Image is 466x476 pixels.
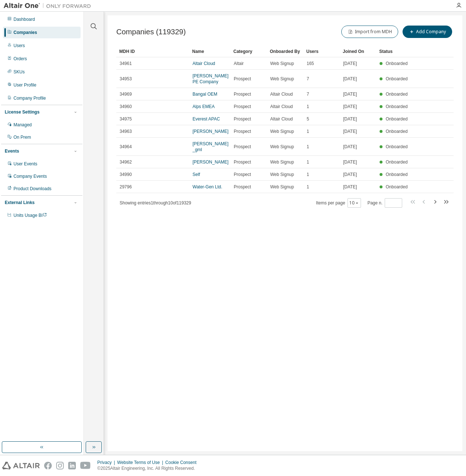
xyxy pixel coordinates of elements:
[68,462,76,469] img: linkedin.svg
[270,128,294,134] span: Web Signup
[343,128,357,134] span: [DATE]
[120,128,132,134] span: 34963
[270,46,300,57] div: Onboarded By
[343,76,357,82] span: [DATE]
[80,462,91,469] img: youtube.svg
[386,129,408,134] span: Onboarded
[120,159,132,165] span: 34962
[343,104,357,110] span: [DATE]
[44,462,52,469] img: facebook.svg
[13,43,25,49] div: Users
[386,144,408,149] span: Onboarded
[13,30,37,35] div: Companies
[316,198,361,208] span: Items per page
[234,159,251,165] span: Prospect
[13,82,36,88] div: User Profile
[307,91,309,97] span: 7
[13,69,25,75] div: SKUs
[270,184,294,190] span: Web Signup
[270,159,294,165] span: Web Signup
[193,129,229,134] a: [PERSON_NAME]
[13,186,51,192] div: Product Downloads
[386,184,408,189] span: Onboarded
[234,172,251,177] span: Prospect
[234,76,251,82] span: Prospect
[119,46,186,57] div: MDH ID
[234,104,251,110] span: Prospect
[234,144,251,150] span: Prospect
[13,134,31,140] div: On Prem
[403,26,452,38] button: Add Company
[117,460,165,465] div: Website Terms of Use
[4,2,95,9] img: Altair One
[120,91,132,97] span: 34969
[193,141,229,152] a: [PERSON_NAME] _gml
[234,184,251,190] span: Prospect
[193,61,215,66] a: Altair Cloud
[193,184,222,189] a: Water-Gen Ltd.
[13,161,37,167] div: User Events
[307,159,309,165] span: 1
[116,28,186,36] span: Companies (119329)
[97,460,117,465] div: Privacy
[120,200,191,206] span: Showing entries 1 through 10 of 119329
[120,116,132,122] span: 34975
[386,104,408,109] span: Onboarded
[386,61,408,66] span: Onboarded
[270,76,294,82] span: Web Signup
[233,46,264,57] div: Category
[343,46,373,57] div: Joined On
[307,128,309,134] span: 1
[343,91,357,97] span: [DATE]
[343,172,357,177] span: [DATE]
[5,200,35,206] div: External Links
[2,462,40,469] img: altair_logo.svg
[5,109,39,115] div: License Settings
[193,172,200,177] a: Self
[386,76,408,81] span: Onboarded
[13,122,32,128] div: Managed
[270,116,293,122] span: Altair Cloud
[306,46,337,57] div: Users
[193,92,217,97] a: Bangal OEM
[193,73,229,84] a: [PERSON_NAME] PE Company
[234,116,251,122] span: Prospect
[270,172,294,177] span: Web Signup
[307,184,309,190] span: 1
[270,104,293,110] span: Altair Cloud
[193,104,215,109] a: Alps EMEA
[368,198,402,208] span: Page n.
[307,76,309,82] span: 7
[234,91,251,97] span: Prospect
[193,116,220,122] a: Everest APAC
[343,159,357,165] span: [DATE]
[386,92,408,97] span: Onboarded
[97,465,201,472] p: © 2025 Altair Engineering, Inc. All Rights Reserved.
[120,76,132,82] span: 34953
[120,172,132,177] span: 34990
[193,160,229,165] a: [PERSON_NAME]
[13,213,47,218] span: Units Usage BI
[307,61,314,66] span: 165
[13,95,46,101] div: Company Profile
[234,61,244,66] span: Altair
[120,144,132,150] span: 34964
[349,200,359,206] button: 10
[192,46,228,57] div: Name
[307,144,309,150] span: 1
[386,172,408,177] span: Onboarded
[234,128,251,134] span: Prospect
[270,91,293,97] span: Altair Cloud
[307,172,309,177] span: 1
[120,61,132,66] span: 34961
[120,184,132,190] span: 29796
[165,460,201,465] div: Cookie Consent
[343,144,357,150] span: [DATE]
[341,26,398,38] button: Import from MDH
[386,160,408,165] span: Onboarded
[13,16,35,22] div: Dashboard
[343,61,357,66] span: [DATE]
[56,462,64,469] img: instagram.svg
[270,61,294,66] span: Web Signup
[307,104,309,110] span: 1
